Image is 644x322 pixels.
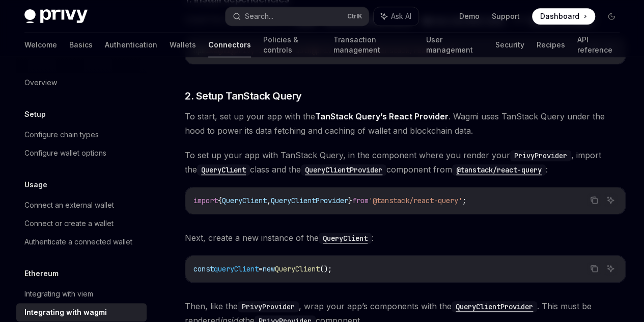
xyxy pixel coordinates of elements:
[24,288,93,300] div: Integrating with viem
[16,144,147,162] a: Configure wallet options
[24,9,88,23] img: dark logo
[222,196,267,205] span: QueryClient
[301,164,386,176] code: QueryClientProvider
[238,301,299,312] code: PrivyProvider
[452,301,537,312] code: QueryClientProvider
[604,193,617,207] button: Ask AI
[16,126,147,144] a: Configure chain types
[603,8,620,24] button: Toggle dark mode
[259,264,263,274] span: =
[540,11,579,21] span: Dashboard
[105,33,157,57] a: Authentication
[24,129,99,141] div: Configure chain types
[510,150,571,161] code: PrivyProvider
[24,217,114,230] div: Connect or create a wallet
[301,164,386,175] a: QueryClientProvider
[226,7,369,26] button: Search...CtrlK
[185,89,302,103] span: 2. Setup TanStack Query
[577,33,620,57] a: API reference
[492,11,520,21] a: Support
[452,164,546,176] code: @tanstack/react-query
[197,164,250,175] a: QueryClient
[24,199,114,211] div: Connect an external wallet
[426,33,483,57] a: User management
[391,11,411,21] span: Ask AI
[347,12,362,20] span: Ctrl K
[315,111,449,122] a: TanStack Query’s React Provider
[271,196,348,205] span: QueryClientProvider
[24,33,57,57] a: Welcome
[197,164,250,176] code: QueryClient
[267,196,271,205] span: ,
[24,179,47,191] h5: Usage
[320,264,332,274] span: ();
[452,301,537,311] a: QueryClientProvider
[369,196,462,205] span: '@tanstack/react-query'
[16,73,147,92] a: Overview
[16,285,147,303] a: Integrating with viem
[214,264,259,274] span: queryClient
[495,33,524,57] a: Security
[69,33,93,57] a: Basics
[348,196,352,205] span: }
[218,196,222,205] span: {
[185,109,626,138] span: To start, set up your app with the . Wagmi uses TanStack Query under the hood to power its data f...
[16,196,147,214] a: Connect an external wallet
[263,33,321,57] a: Policies & controls
[24,108,46,120] h5: Setup
[16,214,147,233] a: Connect or create a wallet
[587,262,601,275] button: Copy the contents from the code block
[333,33,414,57] a: Transaction management
[587,193,601,207] button: Copy the contents from the code block
[16,303,147,321] a: Integrating with wagmi
[24,267,59,280] h5: Ethereum
[170,33,196,57] a: Wallets
[245,10,273,22] div: Search...
[193,196,218,205] span: import
[263,264,275,274] span: new
[24,236,132,248] div: Authenticate a connected wallet
[185,231,626,245] span: Next, create a new instance of the :
[537,33,565,57] a: Recipes
[604,262,617,275] button: Ask AI
[319,233,372,244] code: QueryClient
[208,33,251,57] a: Connectors
[16,233,147,251] a: Authenticate a connected wallet
[319,233,372,243] a: QueryClient
[374,7,418,26] button: Ask AI
[24,306,107,318] div: Integrating with wagmi
[24,77,57,89] div: Overview
[185,148,626,177] span: To set up your app with TanStack Query, in the component where you render your , import the class...
[193,264,214,274] span: const
[532,8,595,24] a: Dashboard
[275,264,320,274] span: QueryClient
[452,164,546,175] a: @tanstack/react-query
[352,196,369,205] span: from
[459,11,480,21] a: Demo
[24,147,106,159] div: Configure wallet options
[462,196,466,205] span: ;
